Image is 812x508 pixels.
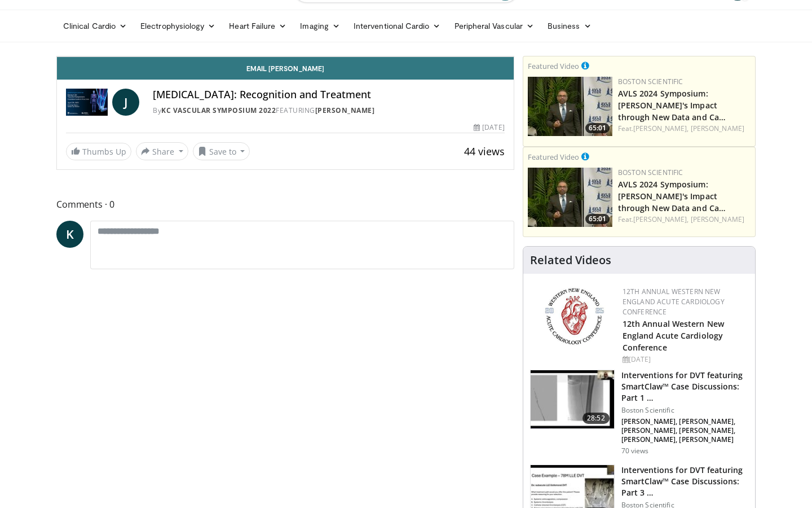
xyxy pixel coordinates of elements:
[623,318,724,353] a: 12th Annual Western New England Acute Cardiology Conference
[347,15,448,37] a: Interventional Cardio
[633,124,689,133] a: [PERSON_NAME],
[531,370,614,429] img: 8e34a565-0f1f-4312-bf6d-12e5c78bba72.150x105_q85_crop-smart_upscale.jpg
[222,15,293,37] a: Heart Failure
[474,122,504,133] div: [DATE]
[691,214,744,224] a: [PERSON_NAME]
[528,168,612,227] a: 65:01
[618,214,751,225] div: Feat.
[57,56,514,57] video-js: Video Player
[585,123,610,133] span: 65:01
[528,77,612,136] a: 65:01
[528,77,612,136] img: 607839b9-54d4-4fb2-9520-25a5d2532a31.150x105_q85_crop-smart_upscale.jpg
[623,287,725,317] a: 12th Annual Western New England Acute Cardiology Conference
[530,253,611,267] h4: Related Videos
[134,15,222,37] a: Electrophysiology
[582,413,610,424] span: 28:52
[618,77,683,86] a: Boston Scientific
[161,106,276,115] a: KC Vascular Symposium 2022
[621,465,748,498] h3: Interventions for DVT featuring SmartClaw™ Case Discussions: Part 3 …
[541,15,598,37] a: Business
[618,179,726,213] a: AVLS 2024 Symposium: [PERSON_NAME]'s Impact through New Data and Ca…
[56,221,83,248] a: K
[585,214,610,224] span: 65:01
[691,124,744,133] a: [PERSON_NAME]
[618,88,726,122] a: AVLS 2024 Symposium: [PERSON_NAME]'s Impact through New Data and Ca…
[66,143,131,160] a: Thumbs Up
[315,106,375,115] a: [PERSON_NAME]
[543,287,606,346] img: 0954f259-7907-4053-a817-32a96463ecc8.png.150x105_q85_autocrop_double_scale_upscale_version-0.2.png
[618,124,751,134] div: Feat.
[528,61,579,71] small: Featured Video
[57,57,514,80] a: Email [PERSON_NAME]
[112,89,139,116] a: J
[528,152,579,162] small: Featured Video
[633,214,689,224] a: [PERSON_NAME],
[66,89,108,116] img: KC Vascular Symposium 2022
[623,354,746,365] div: [DATE]
[56,197,514,212] span: Comments 0
[464,144,505,158] span: 44 views
[621,446,649,456] p: 70 views
[153,89,504,101] h4: [MEDICAL_DATA]: Recognition and Treatment
[530,370,748,456] a: 28:52 Interventions for DVT featuring SmartClaw™ Case Discussions: Part 1 … Boston Scientific [PE...
[621,370,748,404] h3: Interventions for DVT featuring SmartClaw™ Case Discussions: Part 1 …
[293,15,347,37] a: Imaging
[193,142,250,160] button: Save to
[136,142,188,160] button: Share
[153,106,504,116] div: By FEATURING
[621,417,748,444] p: [PERSON_NAME], [PERSON_NAME], [PERSON_NAME], [PERSON_NAME], [PERSON_NAME], [PERSON_NAME]
[618,168,683,177] a: Boston Scientific
[448,15,541,37] a: Peripheral Vascular
[56,15,134,37] a: Clinical Cardio
[528,168,612,227] img: 607839b9-54d4-4fb2-9520-25a5d2532a31.150x105_q85_crop-smart_upscale.jpg
[621,406,748,415] p: Boston Scientific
